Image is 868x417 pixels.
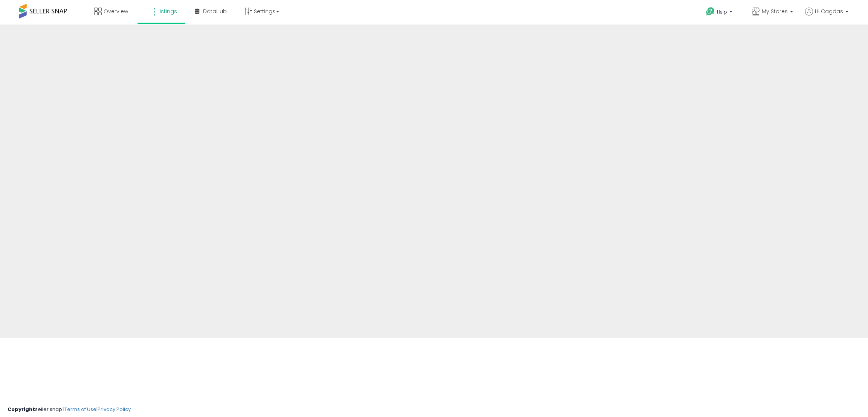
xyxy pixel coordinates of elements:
span: My Stores [762,8,788,15]
span: Overview [104,8,128,15]
a: Hi Cagdas [805,8,848,25]
span: DataHub [203,8,227,15]
span: Help [717,9,727,15]
a: Help [700,1,740,25]
span: Listings [157,8,177,15]
span: Hi Cagdas [815,8,843,15]
i: Get Help [706,7,715,16]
